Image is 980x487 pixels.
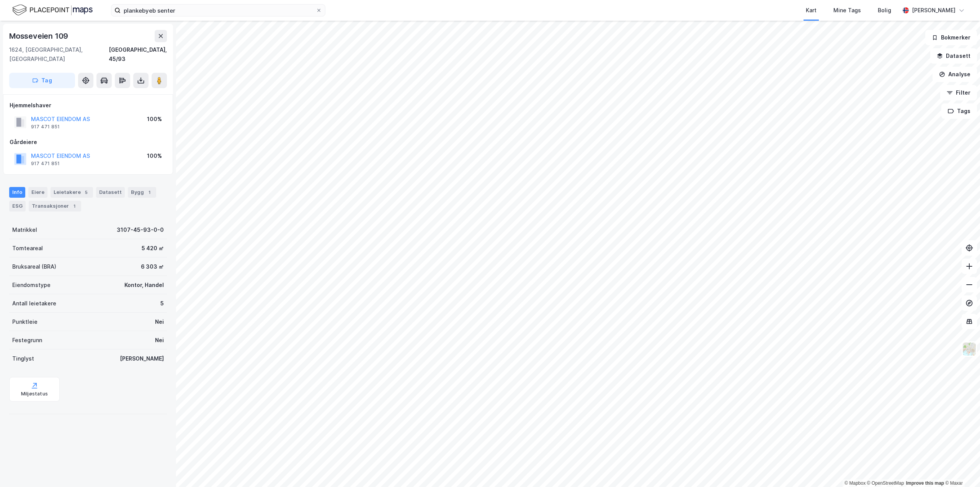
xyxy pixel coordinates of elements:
div: Info [9,187,25,198]
div: Bolig [878,6,891,15]
div: Kontor, Handel [124,280,164,290]
div: 5 [82,189,90,196]
div: 3107-45-93-0-0 [117,225,164,234]
div: Festegrunn [12,336,42,345]
div: Hjemmelshaver [10,101,167,110]
a: Improve this map [906,480,944,486]
div: 1624, [GEOGRAPHIC_DATA], [GEOGRAPHIC_DATA] [9,45,109,64]
div: [PERSON_NAME] [120,354,164,363]
div: Antall leietakere [12,299,56,308]
div: Mosseveien 109 [9,30,70,42]
div: 5 420 ㎡ [142,244,164,253]
div: Tomteareal [12,244,43,253]
div: Transaksjoner [29,201,81,212]
div: Leietakere [51,187,93,198]
div: [GEOGRAPHIC_DATA], 45/93 [109,45,167,64]
div: Bygg [128,187,156,198]
input: Søk på adresse, matrikkel, gårdeiere, leietakere eller personer [121,5,316,16]
div: 100% [147,115,162,124]
button: Bokmerker [925,30,977,45]
div: 917 471 851 [31,161,60,167]
a: OpenStreetMap [867,480,904,486]
div: Punktleie [12,317,38,326]
button: Tag [9,73,75,88]
div: Mine Tags [833,6,861,15]
button: Datasett [930,48,977,64]
a: Mapbox [844,480,866,486]
div: Miljøstatus [21,391,48,397]
img: logo.f888ab2527a4732fd821a326f86c7f29.svg [12,3,93,17]
button: Filter [940,85,977,100]
img: Z [962,342,977,356]
button: Analyse [933,67,977,82]
div: 1 [70,202,78,210]
div: [PERSON_NAME] [912,6,955,15]
div: Datasett [96,187,125,198]
div: 917 471 851 [31,124,60,130]
div: Kart [806,6,817,15]
div: Nei [155,336,164,345]
div: Eiere [28,187,47,198]
div: Eiendomstype [12,280,51,290]
div: Gårdeiere [10,138,167,147]
div: 1 [145,189,153,196]
div: 6 303 ㎡ [141,262,164,271]
div: Tinglyst [12,354,34,363]
div: 100% [147,151,162,161]
div: Matrikkel [12,225,37,234]
iframe: Chat Widget [942,450,980,487]
div: Nei [155,317,164,326]
button: Tags [941,103,977,119]
div: Bruksareal (BRA) [12,262,56,271]
div: ESG [9,201,26,212]
div: 5 [160,299,164,308]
